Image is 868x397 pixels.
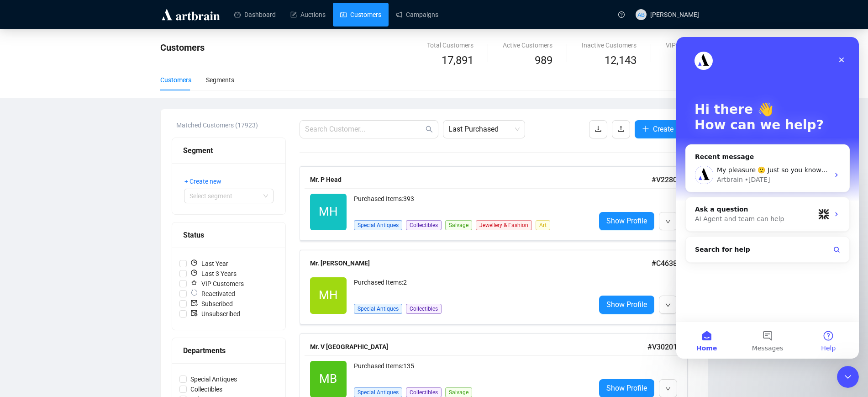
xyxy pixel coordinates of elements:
[406,220,442,230] span: Collectibles
[599,296,654,314] a: Show Profile
[676,37,859,359] iframe: Intercom live chat
[594,125,602,132] span: download
[183,229,274,241] div: Status
[234,3,276,26] a: Dashboard
[305,124,424,135] input: Search Customer...
[536,220,550,230] span: Art
[652,175,677,184] span: # V2280
[665,219,671,224] span: down
[187,259,232,269] span: Last Year
[319,286,338,305] span: MH
[354,304,402,314] span: Special Antiques
[20,308,41,314] span: Home
[184,176,221,186] span: + Create new
[606,215,647,227] span: Show Profile
[68,138,94,148] div: • [DATE]
[187,269,240,279] span: Last 3 Years
[426,126,433,133] span: search
[187,374,241,384] span: Special Antiques
[665,302,671,308] span: down
[635,120,697,138] button: Create New
[445,220,472,230] span: Salvage
[310,258,652,268] div: Mr. [PERSON_NAME]
[605,52,637,69] span: 12,143
[122,285,183,322] button: Help
[406,304,442,314] span: Collectibles
[665,386,671,392] span: down
[618,11,625,18] span: question-circle
[61,285,121,322] button: Messages
[187,309,244,319] span: Unsubscribed
[427,40,473,50] div: Total Customers
[41,138,67,148] div: Artbrain
[310,342,647,352] div: Mr. V [GEOGRAPHIC_DATA]
[300,166,697,241] a: Mr. P Head#V2280MHPurchased Items:393Special AntiquesCollectiblesSalvageJewellery & FashionArtSho...
[637,10,645,19] span: AB
[187,299,237,309] span: Subscribed
[354,220,402,230] span: Special Antiques
[448,121,520,138] span: Last Purchased
[183,145,274,156] div: Segment
[319,370,337,388] span: MB
[837,366,859,388] iframe: Intercom live chat
[145,308,159,314] span: Help
[160,75,191,85] div: Customers
[582,40,637,50] div: Inactive Customers
[187,289,239,299] span: Reactivated
[157,15,174,31] div: Close
[599,212,654,230] a: Show Profile
[160,42,205,53] span: Customers
[206,75,234,85] div: Segments
[310,175,652,185] div: Mr. P Head
[653,123,689,135] span: Create New
[187,384,226,394] span: Collectibles
[442,52,473,69] span: 17,891
[476,220,532,230] span: Jewellery & Fashion
[19,168,138,177] div: Ask a question
[396,3,438,26] a: Campaigns
[617,125,625,132] span: upload
[666,40,708,50] div: VIP Customers
[176,120,286,130] div: Matched Customers (17923)
[9,160,174,195] div: Ask a questionAI Agent and team can helpProfile image for Fin
[41,129,599,137] span: My pleasure 🙂 Just so you know, figuring out the DNS shouldn’t take long. If you’d like us to res...
[535,54,552,67] span: 989
[187,279,247,289] span: VIP Customers
[319,202,338,221] span: MH
[606,299,647,310] span: Show Profile
[184,174,229,189] button: + Create new
[290,3,326,26] a: Auctions
[647,343,677,351] span: # V30201
[19,208,74,217] span: Search for help
[19,177,138,187] div: AI Agent and team can help
[652,259,677,268] span: # C4638
[13,203,169,222] button: Search for help
[642,125,649,132] span: plus
[142,172,153,183] img: Profile image for Fin
[650,11,699,18] span: [PERSON_NAME]
[300,250,697,324] a: Mr. [PERSON_NAME]#C4638MHPurchased Items:2Special AntiquesCollectiblesShow Profile
[354,361,588,379] div: Purchased Items: 135
[183,345,274,356] div: Departments
[76,308,107,314] span: Messages
[354,194,588,212] div: Purchased Items: 393
[503,40,552,50] div: Active Customers
[606,382,647,394] span: Show Profile
[354,277,588,296] div: Purchased Items: 2
[340,3,381,26] a: Customers
[160,7,221,22] img: logo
